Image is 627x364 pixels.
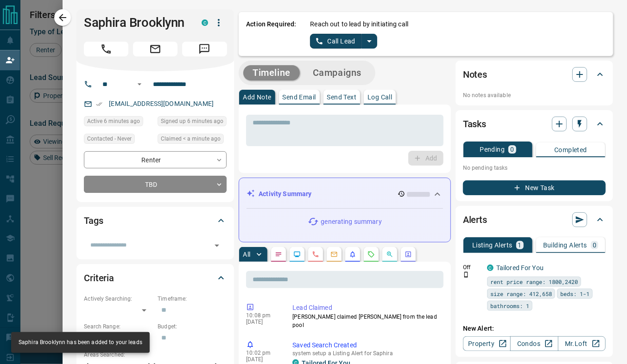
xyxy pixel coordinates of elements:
p: 1 [518,242,522,248]
p: Action Required: [246,19,296,49]
p: 10:02 pm [246,350,279,356]
span: size range: 412,658 [490,289,552,298]
p: Completed [554,147,587,153]
p: [PERSON_NAME] claimed [PERSON_NAME] from the lead pool [292,313,440,329]
span: Call [84,42,128,56]
svg: Opportunities [386,251,393,258]
p: generating summary [321,217,381,227]
p: Send Email [283,94,316,100]
p: 0 [593,242,596,248]
div: Activity Summary [247,185,443,203]
p: All [243,251,250,258]
h1: Saphira Brooklynn [84,15,188,30]
div: Tasks [463,113,606,135]
p: Reach out to lead by initiating call [310,19,408,29]
div: Renter [84,151,227,168]
p: Listing Alerts [472,242,513,248]
div: Mon Sep 15 2025 [84,116,153,129]
span: rent price range: 1800,2420 [490,277,578,286]
p: Log Call [367,94,392,100]
span: bathrooms: 1 [490,301,529,310]
div: Mon Sep 15 2025 [158,134,227,147]
div: Saphira Brooklynn has been added to your leads [19,335,142,350]
div: Notes [463,63,606,86]
button: Open [210,239,223,252]
span: Active 6 minutes ago [87,117,140,126]
p: Send Text [327,94,357,100]
p: No notes available [463,91,606,99]
p: 10:08 pm [246,312,279,319]
div: Tags [84,210,227,232]
button: Call Lead [310,34,361,49]
svg: Lead Browsing Activity [293,251,301,258]
svg: Emails [330,251,338,258]
span: Email [133,42,177,56]
div: Mon Sep 15 2025 [158,116,227,129]
h2: Tags [84,213,103,228]
span: Signed up 6 minutes ago [161,117,223,126]
button: Timeline [243,65,300,80]
button: Open [134,79,145,90]
p: Lead Claimed [292,303,440,313]
a: [EMAIL_ADDRESS][DOMAIN_NAME] [109,100,214,107]
span: beds: 1-1 [560,289,589,298]
p: system setup a Listing Alert for Saphira [292,350,440,357]
div: split button [310,34,377,49]
svg: Requests [367,251,375,258]
a: Mr.Loft [558,336,606,351]
p: New Alert: [463,324,606,333]
h2: Tasks [463,117,486,131]
a: Property [463,336,511,351]
span: Message [182,42,227,56]
span: Contacted - Never [87,134,132,143]
svg: Notes [275,251,282,258]
p: $2,000 - $2,200 [84,331,153,346]
h2: Criteria [84,271,114,285]
h2: Notes [463,67,487,82]
p: Activity Summary [259,189,311,199]
div: TBD [84,176,227,193]
p: Saved Search Created [292,340,440,350]
a: Tailored For You [496,264,544,271]
div: condos.ca [487,265,494,271]
a: Condos [510,336,558,351]
div: Criteria [84,267,227,289]
p: Search Range: [84,322,153,331]
p: Timeframe: [158,295,227,303]
p: Off [463,263,481,271]
p: Pending [480,146,505,153]
div: condos.ca [202,19,208,26]
p: Building Alerts [543,242,587,248]
div: Alerts [463,209,606,231]
svg: Agent Actions [405,251,412,258]
svg: Listing Alerts [349,251,356,258]
p: Areas Searched: [84,351,227,359]
h2: Alerts [463,212,487,227]
svg: Calls [312,251,319,258]
svg: Email Verified [96,101,102,107]
button: New Task [463,180,606,195]
p: 0 [510,146,514,153]
p: Budget: [158,322,227,331]
svg: Push Notification Only [463,271,469,278]
p: Add Note [243,94,271,100]
span: Claimed < a minute ago [161,134,221,143]
p: Actively Searching: [84,295,153,303]
p: [DATE] [246,319,279,325]
p: [DATE] [246,356,279,363]
p: No pending tasks [463,161,606,175]
button: Campaigns [304,65,371,80]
